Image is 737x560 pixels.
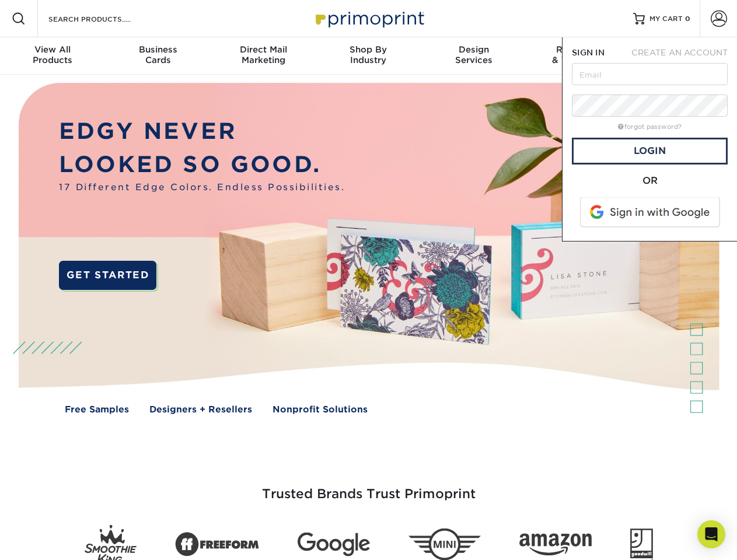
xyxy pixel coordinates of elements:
span: 17 Different Edge Colors. Endless Possibilities. [59,181,345,194]
span: CREATE AN ACCOUNT [631,48,728,57]
a: Free Samples [65,403,129,416]
img: Primoprint [310,6,427,31]
div: Industry [316,44,421,65]
a: DesignServices [421,37,526,75]
span: SIGN IN [572,48,605,57]
div: Marketing [211,44,316,65]
a: GET STARTED [59,261,156,290]
a: Direct MailMarketing [211,37,316,75]
img: Goodwill [630,528,653,560]
div: OR [572,174,728,188]
a: Login [572,138,728,164]
a: BusinessCards [105,37,210,75]
span: 0 [685,15,690,23]
img: Google [298,533,370,556]
span: Design [421,44,526,55]
span: MY CART [649,14,683,24]
a: Designers + Resellers [149,403,252,416]
span: Business [105,44,210,55]
a: forgot password? [618,123,682,131]
h3: Trusted Brands Trust Primoprint [27,459,710,516]
span: Resources [526,44,631,55]
div: Cards [105,44,210,65]
div: Services [421,44,526,65]
input: SEARCH PRODUCTS..... [47,12,161,26]
input: Email [572,63,728,85]
p: EDGY NEVER [59,115,345,148]
p: LOOKED SO GOOD. [59,148,345,181]
span: Shop By [316,44,421,55]
a: Nonprofit Solutions [273,403,368,416]
span: Direct Mail [211,44,316,55]
a: Shop ByIndustry [316,37,421,75]
a: Resources& Templates [526,37,631,75]
div: Open Intercom Messenger [697,520,725,548]
img: Amazon [519,534,592,556]
div: & Templates [526,44,631,65]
